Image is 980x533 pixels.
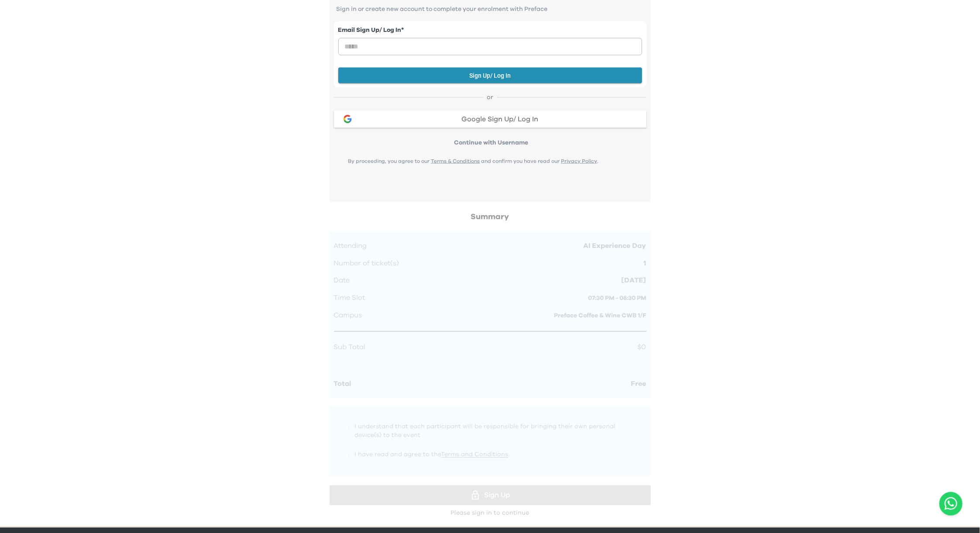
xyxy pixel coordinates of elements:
[483,93,497,102] span: or
[338,68,642,84] button: Sign Up/ Log In
[338,26,642,35] label: Email Sign Up/ Log In *
[334,158,613,165] p: By proceeding, you agree to our and confirm you have read our .
[939,492,963,516] button: Open WhatsApp chat
[461,116,538,123] span: Google Sign Up/ Log In
[334,110,646,128] button: google loginGoogle Sign Up/ Log In
[342,114,353,124] img: google login
[431,158,480,164] a: Terms & Conditions
[334,6,646,13] p: Sign in or create new account to complete your enrolment with Preface
[939,492,963,516] a: Chat with us on WhatsApp
[561,158,598,164] a: Privacy Policy
[337,138,646,147] p: Continue with Username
